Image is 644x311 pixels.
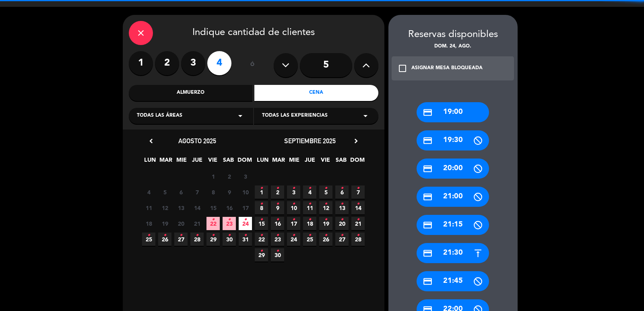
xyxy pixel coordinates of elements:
div: 20:00 [417,159,489,179]
span: 5 [158,185,171,199]
span: MIE [287,155,301,169]
i: • [163,229,166,242]
i: • [228,213,231,226]
i: • [357,229,359,242]
span: 11 [303,201,316,214]
span: 17 [287,217,300,230]
div: ó [239,51,266,79]
i: • [324,213,327,226]
span: 6 [174,185,188,199]
i: • [228,229,231,242]
span: 11 [142,201,155,214]
span: 28 [351,233,365,246]
span: 21 [190,217,204,230]
i: credit_card [423,107,433,117]
i: credit_card [423,164,433,174]
span: 21 [351,217,365,230]
span: 10 [239,185,252,199]
i: credit_card [423,192,433,202]
i: • [244,229,247,242]
span: JUE [303,155,316,169]
i: arrow_drop_down [361,111,370,121]
span: VIE [319,155,332,169]
span: 8 [206,185,220,199]
span: 6 [335,185,349,199]
i: • [292,229,295,242]
span: 29 [206,233,220,246]
span: 27 [174,233,188,246]
span: 14 [190,201,204,214]
i: check_box_outline_blank [398,64,407,73]
div: Indique cantidad de clientes [129,21,378,45]
i: • [357,198,359,210]
span: 24 [239,217,252,230]
i: • [260,198,263,210]
span: 23 [271,233,284,246]
i: • [276,213,279,226]
i: • [260,229,263,242]
i: • [276,198,279,210]
span: DOM [237,155,251,169]
i: • [244,213,247,226]
span: 30 [223,233,236,246]
span: MAR [159,155,172,169]
span: 29 [255,248,268,262]
span: LUN [143,155,157,169]
label: 2 [155,51,179,75]
i: close [136,28,146,38]
span: VIE [206,155,219,169]
div: 21:30 [417,243,489,263]
span: 1 [206,170,220,183]
i: • [341,182,343,195]
i: • [357,182,359,195]
span: 3 [287,185,300,199]
span: 16 [223,201,236,214]
div: 21:00 [417,187,489,207]
i: chevron_right [352,137,360,145]
i: • [260,213,263,226]
div: Reservas disponibles [388,27,518,43]
i: • [324,229,327,242]
span: 20 [335,217,349,230]
span: 2 [271,185,284,199]
i: • [212,213,215,226]
i: • [196,229,198,242]
span: 15 [206,201,220,214]
i: chevron_left [147,137,155,145]
div: 21:15 [417,215,489,235]
i: • [341,229,343,242]
i: • [292,182,295,195]
span: 14 [351,201,365,214]
span: 2 [223,170,236,183]
label: 3 [181,51,205,75]
i: • [147,229,150,242]
i: • [276,229,279,242]
span: Todas las áreas [137,112,182,120]
span: 13 [174,201,188,214]
span: 26 [158,233,171,246]
i: • [276,245,279,257]
i: • [260,182,263,195]
span: 22 [206,217,220,230]
i: • [292,198,295,210]
span: 5 [319,185,332,199]
span: 23 [223,217,236,230]
i: credit_card [423,248,433,258]
span: 27 [335,233,349,246]
span: septiembre 2025 [284,137,336,145]
div: 19:30 [417,130,489,150]
i: credit_card [423,276,433,286]
span: MIE [175,155,188,169]
span: 13 [335,201,349,214]
span: 18 [142,217,155,230]
span: LUN [256,155,269,169]
i: • [212,229,215,242]
span: SAB [334,155,348,169]
span: 9 [271,201,284,214]
i: • [341,213,343,226]
i: • [276,182,279,195]
span: MAR [272,155,285,169]
i: • [308,182,311,195]
i: • [341,198,343,210]
span: 9 [223,185,236,199]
